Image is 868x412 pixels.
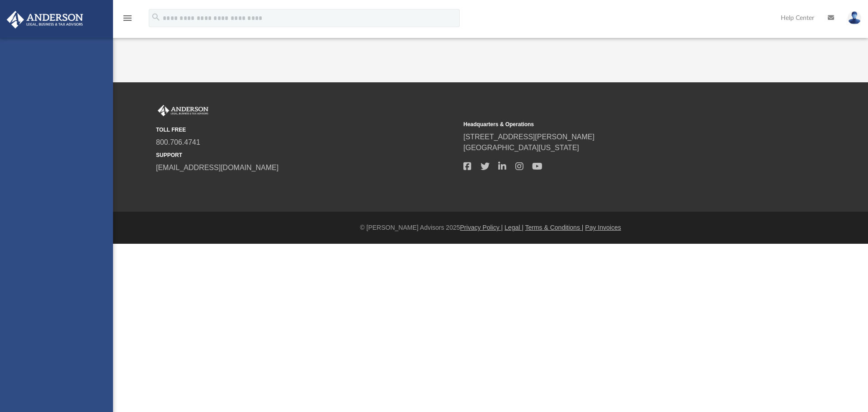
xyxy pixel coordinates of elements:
i: search [151,12,161,22]
a: Terms & Conditions | [525,224,584,231]
a: 800.706.4741 [156,138,200,146]
small: TOLL FREE [156,126,457,134]
small: SUPPORT [156,151,457,159]
img: Anderson Advisors Platinum Portal [156,105,210,117]
a: Legal | [505,224,524,231]
a: [GEOGRAPHIC_DATA][US_STATE] [463,144,579,152]
a: menu [122,17,133,24]
i: menu [122,13,133,24]
img: Anderson Advisors Platinum Portal [4,11,86,28]
a: [STREET_ADDRESS][PERSON_NAME] [463,133,594,141]
a: Privacy Policy | [460,224,503,231]
a: Pay Invoices [585,224,621,231]
img: User Pic [848,11,861,24]
div: © [PERSON_NAME] Advisors 2025 [113,223,868,232]
small: Headquarters & Operations [463,120,764,128]
a: [EMAIL_ADDRESS][DOMAIN_NAME] [156,164,278,171]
